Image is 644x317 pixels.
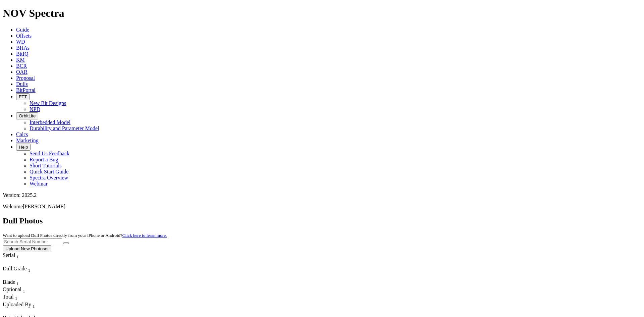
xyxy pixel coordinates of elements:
[3,204,641,210] p: Welcome
[3,216,641,225] h2: Dull Photos
[3,294,26,301] div: Sort None
[30,181,48,187] a: Webinar
[15,294,17,300] span: Sort None
[16,144,31,151] button: Help
[23,288,25,294] sub: 1
[3,294,14,300] span: Total
[30,169,68,174] a: Quick Start Guide
[3,266,50,273] div: Dull Grade Sort None
[16,51,28,57] a: BitIQ
[30,175,68,180] a: Spectra Overview
[30,100,66,106] a: New Bit Designs
[23,204,65,209] span: [PERSON_NAME]
[28,266,31,271] span: Sort None
[3,286,26,294] div: Sort None
[3,266,27,271] span: Dull Grade
[33,304,35,309] sub: 1
[3,260,31,266] div: Column Menu
[16,39,25,45] a: WD
[3,233,167,238] small: Want to upload Dull Photos directly from your iPhone or Android?
[19,145,28,150] span: Help
[3,7,641,19] h1: NOV Spectra
[3,192,641,198] div: Version: 2025.2
[16,87,36,93] a: BitPortal
[3,309,66,315] div: Column Menu
[16,281,19,286] sub: 1
[16,112,38,119] button: OrbitLite
[16,69,28,75] a: OAR
[19,94,27,99] span: FTT
[16,252,19,258] span: Sort None
[3,279,15,285] span: Blade
[16,45,30,51] a: BHAs
[3,252,31,260] div: Serial Sort None
[16,131,28,137] a: Calcs
[30,106,40,112] a: NPD
[30,119,70,125] a: Interbedded Model
[19,113,36,118] span: OrbitLite
[3,252,15,258] span: Serial
[3,302,66,309] div: Uploaded By Sort None
[23,286,25,292] span: Sort None
[3,302,66,315] div: Sort None
[33,302,35,307] span: Sort None
[16,33,32,39] a: Offsets
[3,273,50,279] div: Column Menu
[122,233,167,238] a: Click here to learn more.
[16,138,39,143] a: Marketing
[30,151,69,156] a: Send Us Feedback
[3,302,31,307] span: Uploaded By
[3,286,21,292] span: Optional
[16,93,30,100] button: FTT
[16,75,35,81] a: Proposal
[3,238,62,245] input: Search Serial Number
[16,27,29,33] a: Guide
[16,57,25,63] a: KM
[30,125,99,131] a: Durability and Parameter Model
[3,252,31,266] div: Sort None
[28,268,31,273] sub: 1
[30,157,58,162] a: Report a Bug
[3,286,26,294] div: Optional Sort None
[3,279,26,286] div: Blade Sort None
[3,245,51,252] button: Upload New Photoset
[3,266,50,279] div: Sort None
[16,279,19,285] span: Sort None
[3,279,26,286] div: Sort None
[30,163,62,168] a: Short Tutorials
[16,63,27,69] a: BCR
[15,296,17,301] sub: 1
[3,294,26,301] div: Total Sort None
[16,254,19,259] sub: 1
[16,81,28,87] a: Dulls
